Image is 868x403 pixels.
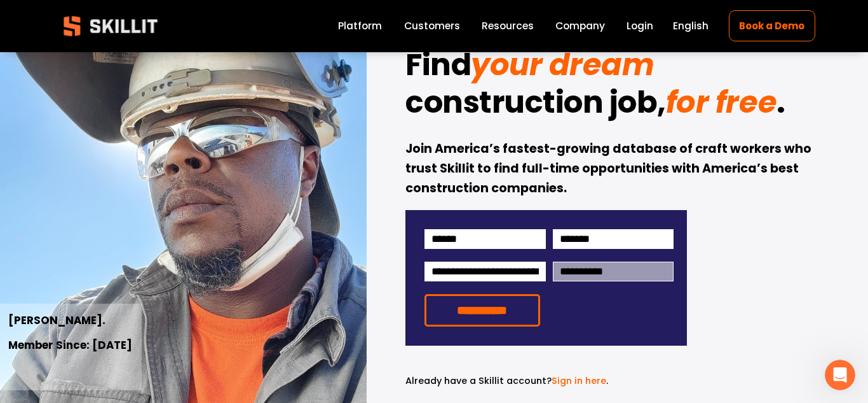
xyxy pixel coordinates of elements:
strong: . [776,81,785,124]
strong: Join America’s fastest-growing database of craft workers who trust Skillit to find full-time oppo... [405,140,814,196]
strong: [PERSON_NAME]. [8,313,105,328]
a: Login [627,18,653,35]
a: Book a Demo [729,10,815,41]
a: folder dropdown [482,18,534,35]
strong: Member Since: [DATE] [8,337,132,353]
div: language picker [673,18,709,35]
span: Resources [482,18,534,33]
strong: Find [405,43,471,86]
a: Platform [338,18,382,35]
em: for free [666,81,776,124]
a: Customers [404,18,460,35]
span: Already have a Skillit account? [405,374,552,387]
p: . [405,374,687,388]
iframe: Intercom live chat [825,360,855,390]
em: your dream [471,43,654,86]
span: English [673,18,709,33]
a: Sign in here [552,374,606,387]
a: Company [555,18,605,35]
strong: construction job, [405,81,666,124]
img: Skillit [53,7,168,45]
